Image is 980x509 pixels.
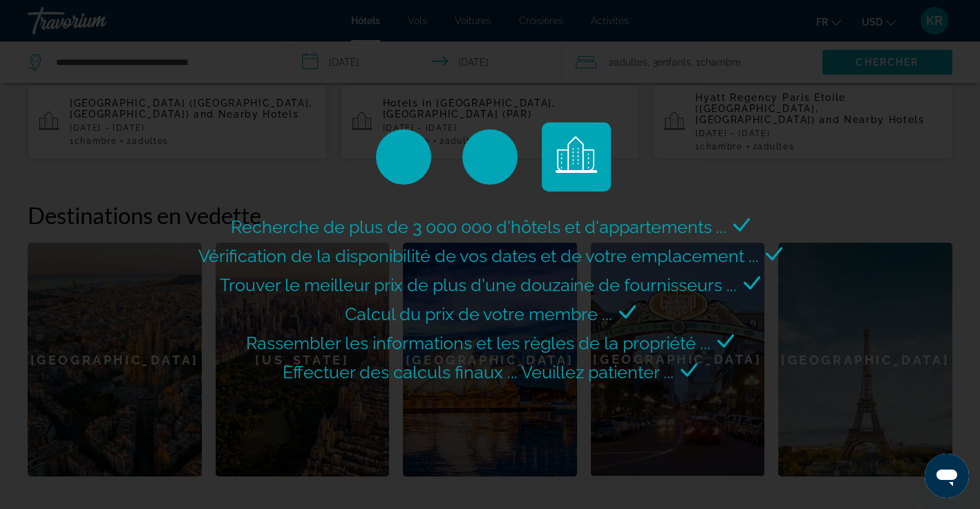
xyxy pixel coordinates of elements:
span: Rassembler les informations et les règles de la propriété ... [246,333,710,353]
span: Recherche de plus de 3 000 000 d'hôtels et d'appartements ... [231,216,726,237]
span: Trouver le meilleur prix de plus d'une douzaine de fournisseurs ... [220,275,737,295]
span: Calcul du prix de votre membre ... [345,304,612,324]
span: Effectuer des calculs finaux ... Veuillez patienter ... [283,362,674,382]
span: Vérification de la disponibilité de vos dates et de votre emplacement ... [198,246,759,266]
iframe: Bouton de lancement de la fenêtre de messagerie [925,454,969,498]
